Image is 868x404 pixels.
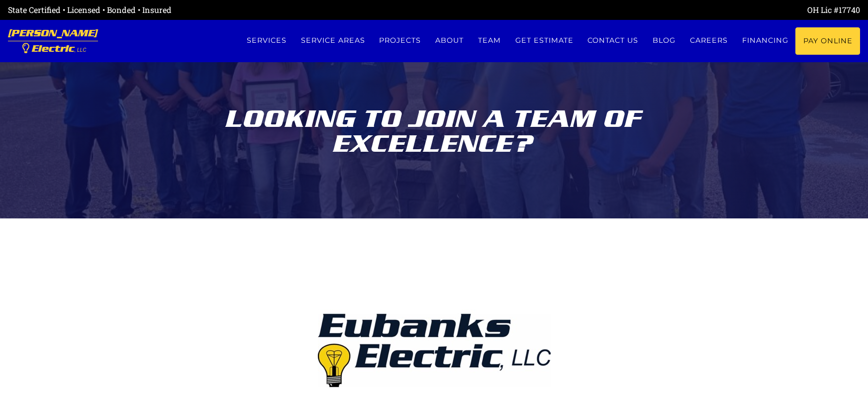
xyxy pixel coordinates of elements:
a: Projects [372,27,428,54]
a: Team [471,27,508,54]
a: Pay Online [795,27,860,55]
div: OH Lic #17740 [434,4,861,16]
div: Looking to join a team of excellence? [158,99,710,156]
a: Careers [683,27,735,54]
a: About [428,27,471,54]
a: Contact us [580,27,646,54]
a: Services [239,27,293,54]
div: State Certified • Licensed • Bonded • Insured [8,4,434,16]
a: Financing [735,27,795,54]
span: , LLC [75,47,87,53]
a: [PERSON_NAME] Electric, LLC [8,20,98,62]
a: Service Areas [293,27,372,54]
a: Blog [646,27,683,54]
a: Get estimate [508,27,580,54]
